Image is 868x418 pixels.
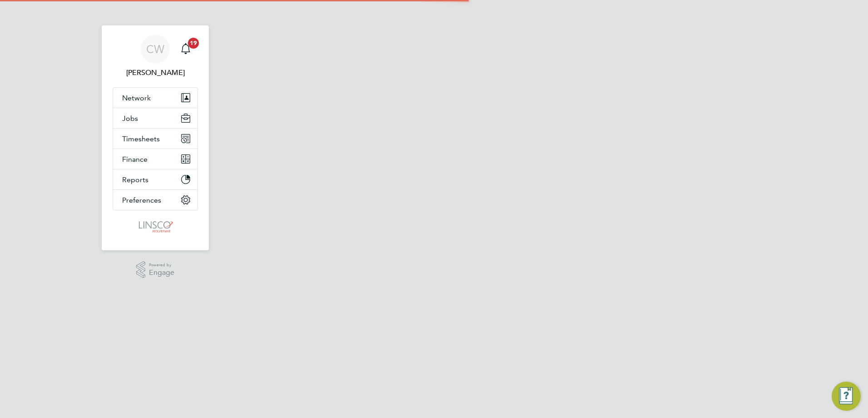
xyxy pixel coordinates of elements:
[122,114,138,123] span: Jobs
[136,219,174,234] img: linsco-logo-retina.png
[177,35,195,64] a: 19
[122,155,148,164] span: Finance
[113,67,198,78] span: Chloe Whittall
[113,35,198,78] a: CW[PERSON_NAME]
[188,38,199,49] span: 19
[113,149,197,169] button: Finance
[122,196,161,204] span: Preferences
[122,94,151,102] span: Network
[113,169,197,189] button: Reports
[149,269,174,277] span: Engage
[113,129,197,149] button: Timesheets
[102,25,209,250] nav: Main navigation
[146,43,164,55] span: CW
[136,261,175,279] a: Powered byEngage
[122,175,148,184] span: Reports
[113,219,198,234] a: Go to home page
[113,108,197,128] button: Jobs
[113,190,197,210] button: Preferences
[113,88,197,108] button: Network
[122,134,160,143] span: Timesheets
[149,261,174,269] span: Powered by
[832,382,861,411] button: Engage Resource Center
